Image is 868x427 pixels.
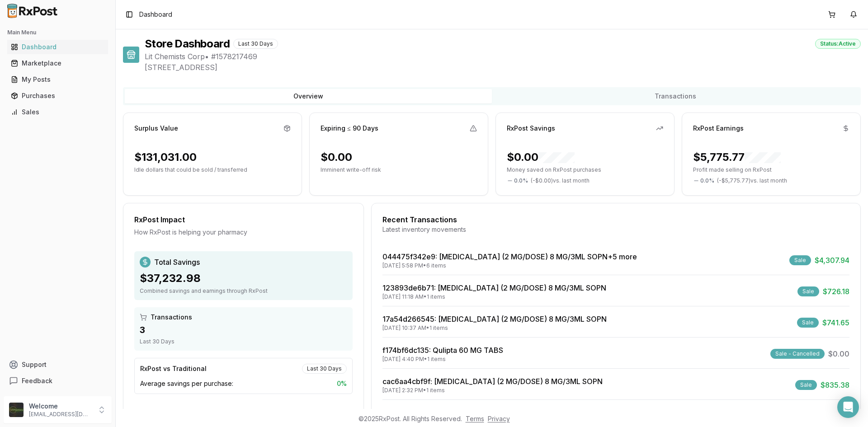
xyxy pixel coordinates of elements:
span: Feedback [22,376,52,385]
div: Combined savings and earnings through RxPost [140,287,347,295]
span: Dashboard [139,10,172,19]
button: Support [4,357,112,373]
div: Latest inventory movements [382,225,849,234]
span: ( - $5,775.77 ) vs. last month [717,177,787,184]
span: [STREET_ADDRESS] [145,62,861,73]
span: ( - $0.00 ) vs. last month [531,177,590,184]
span: Average savings per purchase: [140,379,233,388]
div: Sale [797,318,819,328]
a: Privacy [488,415,510,422]
a: Dashboard [7,39,108,55]
div: [DATE] 10:37 AM • 1 items [382,324,607,332]
span: $726.18 [823,286,849,297]
p: [EMAIL_ADDRESS][DOMAIN_NAME] [29,411,92,418]
img: User avatar [9,403,24,417]
a: f174bf6dc135: Qulipta 60 MG TABS [382,346,503,355]
div: Last 30 Days [302,364,347,374]
a: 17a54d266545: [MEDICAL_DATA] (2 MG/DOSE) 8 MG/3ML SOPN [382,314,607,324]
div: Expiring ≤ 90 Days [321,124,378,133]
div: Marketplace [11,59,104,68]
div: $37,232.98 [140,271,347,286]
div: Purchases [11,91,104,100]
div: [DATE] 5:58 PM • 6 items [382,262,637,269]
a: 123893de6b71: [MEDICAL_DATA] (2 MG/DOSE) 8 MG/3ML SOPN [382,283,606,292]
div: RxPost Savings [507,124,555,133]
a: cac6aa4cbf9f: [MEDICAL_DATA] (2 MG/DOSE) 8 MG/3ML SOPN [382,377,603,386]
p: Profit made selling on RxPost [693,166,849,174]
p: Welcome [29,402,92,411]
div: Last 30 Days [140,338,347,345]
span: Total Savings [154,257,200,267]
p: Imminent write-off risk [321,166,477,174]
a: 044475f342e9: [MEDICAL_DATA] (2 MG/DOSE) 8 MG/3ML SOPN+5 more [382,252,637,261]
div: 3 [140,324,347,336]
a: Marketplace [7,55,108,71]
div: $131,031.00 [134,150,197,164]
h2: Main Menu [7,29,108,36]
div: $0.00 [321,150,352,164]
span: 0.0 % [700,177,714,184]
button: Dashboard [4,40,112,54]
div: Dashboard [11,42,104,52]
button: Transactions [492,89,859,103]
div: Last 30 Days [233,39,278,49]
span: $4,307.94 [815,255,849,266]
div: [DATE] 2:32 PM • 1 items [382,387,603,394]
div: Open Intercom Messenger [837,396,859,418]
h1: Store Dashboard [145,37,230,51]
button: Feedback [4,373,112,389]
a: Terms [466,415,484,422]
button: Sales [4,105,112,119]
div: Sales [11,108,104,117]
button: My Posts [4,72,112,87]
span: 0.0 % [514,177,528,184]
a: Sales [7,104,108,120]
div: Sale [789,255,811,265]
div: $5,775.77 [693,150,781,164]
nav: breadcrumb [139,10,172,19]
div: Sale - Cancelled [770,349,825,359]
div: Sale [797,286,819,296]
button: Marketplace [4,56,112,70]
div: RxPost Impact [134,214,353,225]
div: My Posts [11,75,104,84]
div: [DATE] 4:40 PM • 1 items [382,356,503,363]
span: Lit Chemists Corp • # 1578217469 [145,51,861,62]
img: RxPost Logo [4,4,61,18]
div: RxPost Earnings [693,124,744,133]
a: My Posts [7,71,108,88]
div: Sale [795,380,817,390]
div: Surplus Value [134,124,178,133]
span: Transactions [151,313,192,322]
div: $0.00 [507,150,575,164]
span: $835.38 [821,380,849,390]
span: 0 % [337,379,347,388]
p: Money saved on RxPost purchases [507,166,663,174]
div: RxPost vs Traditional [140,364,207,373]
div: Recent Transactions [382,214,849,225]
button: Purchases [4,89,112,103]
div: How RxPost is helping your pharmacy [134,228,353,237]
div: [DATE] 11:18 AM • 1 items [382,293,606,300]
span: $741.65 [822,317,849,328]
div: Status: Active [815,39,861,49]
a: Purchases [7,88,108,104]
span: $0.00 [828,348,849,359]
button: Overview [125,89,492,103]
p: Idle dollars that could be sold / transferred [134,166,291,174]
